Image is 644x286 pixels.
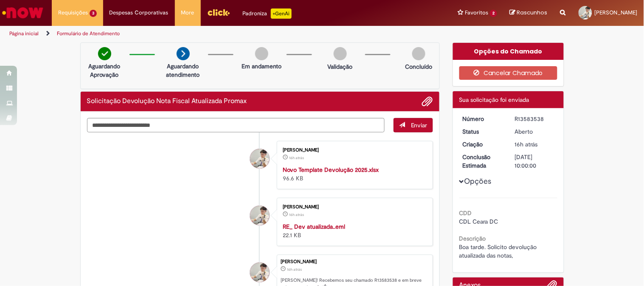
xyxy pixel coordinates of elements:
div: [PERSON_NAME] [283,205,424,210]
span: Despesas Corporativas [110,8,169,17]
span: Favoritos [465,8,488,17]
div: Padroniza [243,8,292,19]
p: Concluído [405,62,432,71]
span: 16h atrás [515,140,538,148]
b: Descrição [459,235,486,242]
img: ServiceNow [1,4,45,21]
dt: Número [456,115,509,123]
b: CDD [459,209,472,217]
img: check-circle-green.png [98,47,111,60]
span: Sua solicitação foi enviada [459,96,529,104]
div: Ana Lorena De Brito Soares [250,263,270,282]
p: Aguardando Aprovação [84,62,125,79]
time: 30/09/2025 18:37:11 [515,140,538,148]
a: Novo Template Devolução 2025.xlsx [283,166,379,174]
div: [PERSON_NAME] [281,259,428,264]
a: Formulário de Atendimento [57,30,120,37]
a: Rascunhos [510,9,548,17]
textarea: Digite sua mensagem aqui... [87,118,385,132]
div: 30/09/2025 18:37:11 [515,140,554,149]
div: Ana Lorena De Brito Soares [250,149,270,168]
img: img-circle-grey.png [255,47,268,60]
div: R13583538 [515,115,554,123]
a: Página inicial [9,30,39,37]
h2: Solicitação Devolução Nota Fiscal Atualizada Promax Histórico de tíquete [87,98,247,105]
div: 96.6 KB [283,165,424,182]
img: img-circle-grey.png [412,47,425,60]
div: [PERSON_NAME] [283,148,424,153]
p: Validação [328,62,353,71]
time: 30/09/2025 18:36:44 [289,155,304,160]
div: Opções do Chamado [453,43,564,60]
button: Adicionar anexos [422,96,433,107]
button: Cancelar Chamado [459,66,557,80]
p: +GenAi [271,8,292,19]
button: Enviar [394,118,433,132]
span: CDL Ceara DC [459,218,498,225]
span: Enviar [411,121,427,129]
span: 16h atrás [289,155,304,160]
span: Rascunhos [517,8,548,17]
span: 2 [490,10,497,17]
span: 3 [90,10,97,17]
div: [DATE] 10:00:00 [515,153,554,170]
span: 16h atrás [287,267,302,272]
img: img-circle-grey.png [334,47,347,60]
span: 16h atrás [289,212,304,217]
div: Aberto [515,127,554,136]
span: More [181,8,194,17]
a: RE_ Dev atualizada..eml [283,223,345,230]
time: 30/09/2025 18:36:44 [289,212,304,217]
dt: Conclusão Estimada [456,153,509,170]
div: 22.1 KB [283,222,424,239]
img: arrow-next.png [177,47,190,60]
span: Requisições [58,8,88,17]
span: Boa tarde. Solicito devolução atualizada das notas, [459,243,539,259]
dt: Status [456,127,509,136]
ul: Trilhas de página [6,26,423,42]
p: Em andamento [242,62,281,70]
div: Ana Lorena De Brito Soares [250,206,270,225]
dt: Criação [456,140,509,149]
img: click_logo_yellow_360x200.png [207,6,230,19]
p: Aguardando atendimento [163,62,204,79]
span: [PERSON_NAME] [595,9,638,16]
